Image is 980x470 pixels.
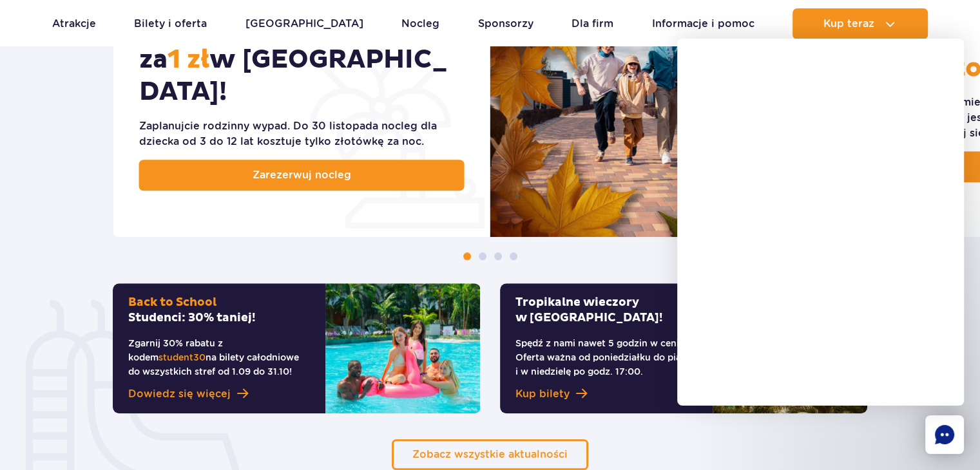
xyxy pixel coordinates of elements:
[245,8,363,39] a: [GEOGRAPHIC_DATA]
[52,8,96,39] a: Atrakcje
[515,336,697,379] p: Spędź z nami nawet 5 godzin w cenie 2! Oferta ważna od poniedziałku do piątku i w niedzielę po go...
[128,386,310,402] a: Dowiedz się więcej
[392,439,588,470] a: Zobacz wszystkie aktualności
[515,386,570,402] span: Kup bilety
[128,386,231,402] span: Dowiedz się więcej
[253,167,351,183] span: Zarezerwuj nocleg
[168,44,209,76] span: 1 zł
[515,386,697,402] a: Kup bilety
[823,18,874,30] span: Kup teraz
[134,8,207,39] a: Bilety i oferta
[139,160,465,191] a: Zarezerwuj nocleg
[401,8,439,39] a: Nocleg
[139,12,465,108] h2: Mały Gość za w [GEOGRAPHIC_DATA]!
[677,39,964,406] iframe: chatbot
[139,118,465,149] div: Zaplanujcie rodzinny wypad. Do 30 listopada nocleg dla dziecka od 3 do 12 lat kosztuje tylko złot...
[793,8,928,39] button: Kup teraz
[925,415,964,454] div: Chat
[325,283,480,413] img: Back to SchoolStudenci: 30% taniej!
[159,352,206,362] span: student30
[128,295,310,326] h2: Studenci: 30% taniej!
[128,295,216,310] span: Back to School
[652,8,754,39] a: Informacje i pomoc
[572,8,613,39] a: Dla firm
[412,448,568,460] span: Zobacz wszystkie aktualności
[515,295,697,326] h2: Tropikalne wieczory w [GEOGRAPHIC_DATA]!
[478,8,533,39] a: Sponsorzy
[128,336,310,379] p: Zgarnij 30% rabatu z kodem na bilety całodniowe do wszystkich stref od 1.09 do 31.10!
